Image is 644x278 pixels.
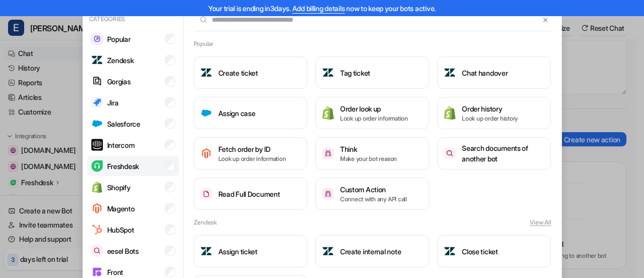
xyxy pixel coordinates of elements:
h3: Assign ticket [218,246,258,257]
img: Create ticket [200,67,212,79]
h3: Tag ticket [340,68,370,78]
button: Create internal noteCreate internal note [315,235,429,267]
button: Close ticketClose ticket [437,235,551,267]
img: Order look up [322,106,334,120]
p: Front [107,267,124,277]
p: Magento [107,203,135,214]
h3: Close ticket [462,246,498,257]
p: Salesforce [107,119,140,129]
h3: Create internal note [340,246,401,257]
h3: Assign case [218,108,256,119]
button: Assign ticketAssign ticket [194,235,307,267]
p: Shopify [107,182,131,193]
button: Assign caseAssign case [194,97,307,129]
p: Zendesk [107,55,134,66]
h3: Create ticket [218,68,258,78]
h3: Custom Action [340,184,407,195]
img: Assign ticket [200,245,212,257]
button: ThinkThinkMake your bot reason [315,137,429,170]
h2: Popular [194,39,213,48]
img: Custom Action [322,188,334,199]
h3: Fetch order by ID [218,144,286,154]
img: Create internal note [322,245,334,257]
button: View All [530,218,551,227]
p: Connect with any API call [340,195,407,204]
img: Order history [444,106,456,120]
button: Create ticketCreate ticket [194,57,307,89]
button: Chat handoverChat handover [437,57,551,89]
h3: Read Full Document [218,189,280,199]
button: Order look upOrder look upLook up order information [315,97,429,129]
p: Look up order history [462,114,518,123]
h3: Chat handover [462,68,508,78]
p: Jira [107,97,119,108]
p: Categories [87,13,179,26]
img: Chat handover [444,67,456,79]
img: Read Full Document [200,188,212,200]
button: Fetch order by IDFetch order by IDLook up order information [194,137,307,170]
img: Think [322,147,334,159]
h2: Zendesk [194,218,217,227]
p: Popular [107,34,131,44]
button: Tag ticketTag ticket [315,57,429,89]
p: Gorgias [107,76,131,87]
button: Order historyOrder historyLook up order history [437,97,551,129]
button: Search documents of another botSearch documents of another bot [437,137,551,170]
p: eesel Bots [107,246,139,256]
h3: Order look up [340,103,408,114]
button: Custom ActionCustom ActionConnect with any API call [315,178,429,210]
p: Look up order information [218,154,286,163]
h3: Think [340,144,397,154]
img: Close ticket [444,245,456,257]
img: Tag ticket [322,67,334,79]
p: Make your bot reason [340,154,397,163]
h3: Order history [462,103,518,114]
h3: Search documents of another bot [462,143,544,164]
img: Assign case [200,107,212,119]
p: HubSpot [107,225,134,235]
p: Look up order information [340,114,408,123]
button: Read Full DocumentRead Full Document [194,178,307,210]
p: Intercom [107,140,135,150]
img: Fetch order by ID [200,147,212,159]
p: Freshdesk [107,161,139,172]
img: Search documents of another bot [444,148,456,159]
